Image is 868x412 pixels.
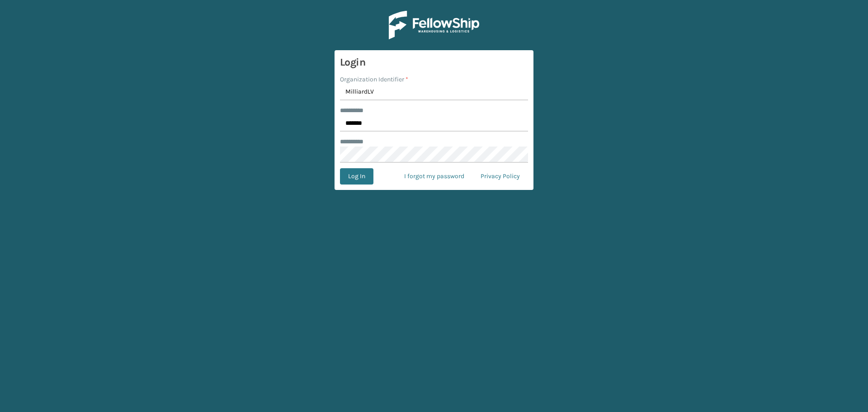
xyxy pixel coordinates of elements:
img: Logo [389,11,479,39]
a: Privacy Policy [472,168,528,185]
label: Organization Identifier [340,75,408,84]
button: Log In [340,168,373,185]
a: I forgot my password [396,168,472,185]
h3: Login [340,56,528,69]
